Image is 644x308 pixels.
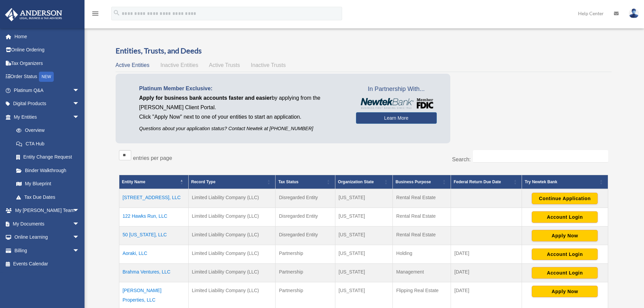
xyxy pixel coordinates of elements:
[139,95,272,101] span: Apply for business bank accounts faster and easier
[119,189,188,208] td: [STREET_ADDRESS], LLC
[91,12,99,18] a: menu
[119,264,188,282] td: Brahma Ventures, LLC
[73,217,86,231] span: arrow_drop_down
[119,227,188,245] td: 50 [US_STATE], LLC
[5,43,90,57] a: Online Ordering
[188,264,276,282] td: Limited Liability Company (LLC)
[9,124,83,137] a: Overview
[629,8,639,18] img: User Pic
[191,180,216,184] span: Record Type
[133,155,172,161] label: entries per page
[396,180,431,184] span: Business Purpose
[73,84,86,97] span: arrow_drop_down
[5,231,90,244] a: Online Learningarrow_drop_down
[5,217,90,231] a: My Documentsarrow_drop_down
[276,208,335,227] td: Disregarded Entity
[9,190,86,204] a: Tax Due Dates
[5,204,90,217] a: My [PERSON_NAME] Teamarrow_drop_down
[278,180,299,184] span: Tax Status
[5,244,90,257] a: Billingarrow_drop_down
[335,175,392,189] th: Organization State: Activate to sort
[393,175,451,189] th: Business Purpose: Activate to sort
[251,62,286,68] span: Inactive Trusts
[9,150,86,164] a: Entity Change Request
[122,180,145,184] span: Entity Name
[356,84,437,95] span: In Partnership With...
[119,245,188,264] td: Aoraki, LLC
[39,72,54,82] div: NEW
[188,175,276,189] th: Record Type: Activate to sort
[188,189,276,208] td: Limited Liability Company (LLC)
[532,286,598,297] button: Apply Now
[393,208,451,227] td: Rental Real Estate
[393,189,451,208] td: Rental Real Estate
[454,180,501,184] span: Federal Return Due Date
[525,178,597,186] div: Try Newtek Bank
[335,208,392,227] td: [US_STATE]
[188,208,276,227] td: Limited Liability Company (LLC)
[9,177,86,191] a: My Blueprint
[209,62,240,68] span: Active Trusts
[119,208,188,227] td: 122 Hawks Run, LLC
[393,227,451,245] td: Rental Real Estate
[160,62,198,68] span: Inactive Entities
[276,189,335,208] td: Disregarded Entity
[532,270,598,275] a: Account Login
[73,110,86,124] span: arrow_drop_down
[188,227,276,245] td: Limited Liability Company (LLC)
[5,257,90,271] a: Events Calendar
[532,214,598,219] a: Account Login
[5,30,90,43] a: Home
[276,175,335,189] th: Tax Status: Activate to sort
[451,175,522,189] th: Federal Return Due Date: Activate to sort
[9,164,86,177] a: Binder Walkthrough
[116,62,149,68] span: Active Entities
[335,264,392,282] td: [US_STATE]
[3,8,64,21] img: Anderson Advisors Platinum Portal
[188,245,276,264] td: Limited Liability Company (LLC)
[73,231,86,244] span: arrow_drop_down
[522,175,608,189] th: Try Newtek Bank : Activate to sort
[335,245,392,264] td: [US_STATE]
[451,245,522,264] td: [DATE]
[5,97,90,111] a: Digital Productsarrow_drop_down
[532,251,598,257] a: Account Login
[5,56,90,70] a: Tax Organizers
[451,264,522,282] td: [DATE]
[532,248,598,260] button: Account Login
[532,267,598,279] button: Account Login
[393,264,451,282] td: Management
[532,211,598,223] button: Account Login
[276,264,335,282] td: Partnership
[116,46,612,56] h3: Entities, Trusts, and Deeds
[73,97,86,111] span: arrow_drop_down
[91,9,99,18] i: menu
[113,9,120,17] i: search
[338,180,374,184] span: Organization State
[5,84,90,97] a: Platinum Q&Aarrow_drop_down
[335,227,392,245] td: [US_STATE]
[73,204,86,218] span: arrow_drop_down
[393,245,451,264] td: Holding
[532,230,598,241] button: Apply Now
[139,93,346,112] p: by applying from the [PERSON_NAME] Client Portal.
[139,112,346,122] p: Click "Apply Now" next to one of your entities to start an application.
[5,110,86,124] a: My Entitiesarrow_drop_down
[9,137,86,150] a: CTA Hub
[359,98,433,109] img: NewtekBankLogoSM.png
[139,84,346,93] p: Platinum Member Exclusive:
[139,124,346,133] p: Questions about your application status? Contact Newtek at [PHONE_NUMBER]
[335,189,392,208] td: [US_STATE]
[276,245,335,264] td: Partnership
[532,193,598,204] button: Continue Application
[356,112,437,124] a: Learn More
[5,70,90,84] a: Order StatusNEW
[73,244,86,258] span: arrow_drop_down
[119,175,188,189] th: Entity Name: Activate to invert sorting
[276,227,335,245] td: Disregarded Entity
[452,157,471,162] label: Search:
